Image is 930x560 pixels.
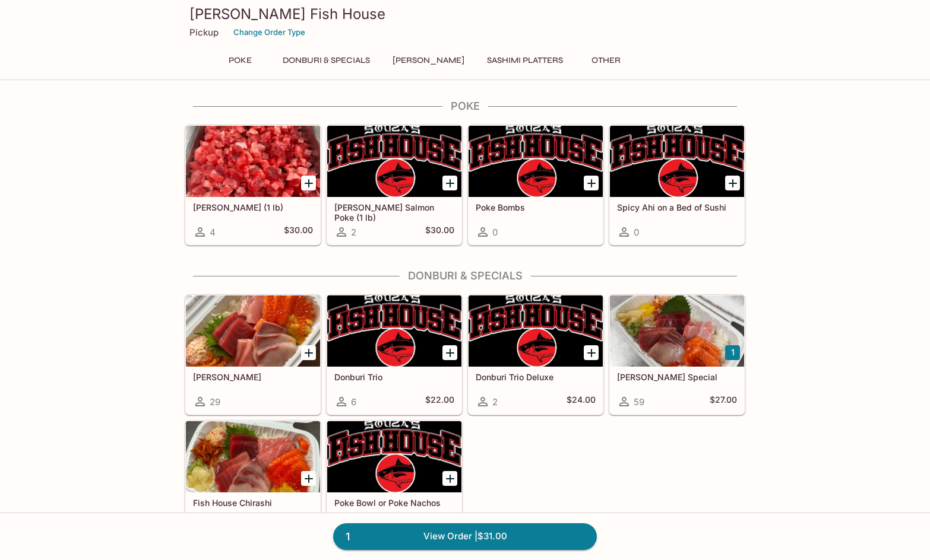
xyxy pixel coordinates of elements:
[185,125,321,245] a: [PERSON_NAME] (1 lb)4$30.00
[476,372,596,382] h5: Donburi Trio Deluxe
[351,396,356,408] span: 6
[469,295,603,367] div: Donburi Trio Deluxe
[579,52,632,69] button: Other
[609,125,745,245] a: Spicy Ahi on a Bed of Sushi0
[213,52,267,69] button: Poke
[492,227,498,238] span: 0
[210,227,216,238] span: 4
[327,126,461,197] div: Ora King Salmon Poke (1 lb)
[193,498,313,508] h5: Fish House Chirashi
[584,345,599,360] button: Add Donburi Trio Deluxe
[710,394,737,409] h5: $27.00
[610,295,744,367] div: Souza Special
[425,394,454,409] h5: $22.00
[186,126,320,197] div: Ahi Poke (1 lb)
[228,23,311,42] button: Change Order Type
[480,52,570,69] button: Sashimi Platters
[185,269,745,282] h4: Donburi & Specials
[193,372,313,382] h5: [PERSON_NAME]
[333,523,597,549] a: 1View Order |$31.00
[469,126,603,197] div: Poke Bombs
[468,125,603,245] a: Poke Bombs0
[334,372,454,382] h5: Donburi Trio
[276,52,377,69] button: Donburi & Specials
[567,394,596,409] h5: $24.00
[334,202,454,222] h5: [PERSON_NAME] Salmon Poke (1 lb)
[442,345,457,360] button: Add Donburi Trio
[327,421,462,540] a: Poke Bowl or Poke Nachos81
[301,345,316,360] button: Add Sashimi Donburis
[327,125,462,245] a: [PERSON_NAME] Salmon Poke (1 lb)2$30.00
[634,396,644,408] span: 59
[442,176,457,190] button: Add Ora King Salmon Poke (1 lb)
[468,295,603,415] a: Donburi Trio Deluxe2$24.00
[492,396,498,408] span: 2
[284,225,313,239] h5: $30.00
[186,295,320,367] div: Sashimi Donburis
[327,421,461,492] div: Poke Bowl or Poke Nachos
[617,202,737,212] h5: Spicy Ahi on a Bed of Sushi
[442,471,457,486] button: Add Poke Bowl or Poke Nachos
[327,295,461,367] div: Donburi Trio
[185,295,321,415] a: [PERSON_NAME]29
[339,529,357,545] span: 1
[185,100,745,113] h4: Poke
[301,471,316,486] button: Add Fish House Chirashi
[725,345,740,360] button: Add Souza Special
[584,176,599,190] button: Add Poke Bombs
[189,27,219,38] p: Pickup
[610,126,744,197] div: Spicy Ahi on a Bed of Sushi
[634,227,639,238] span: 0
[351,227,356,238] span: 2
[386,52,471,69] button: [PERSON_NAME]
[189,5,741,23] h3: [PERSON_NAME] Fish House
[617,372,737,382] h5: [PERSON_NAME] Special
[327,295,462,415] a: Donburi Trio6$22.00
[186,421,320,492] div: Fish House Chirashi
[476,202,596,212] h5: Poke Bombs
[425,225,454,239] h5: $30.00
[210,396,220,408] span: 29
[193,202,313,212] h5: [PERSON_NAME] (1 lb)
[301,176,316,190] button: Add Ahi Poke (1 lb)
[334,498,454,508] h5: Poke Bowl or Poke Nachos
[185,421,321,540] a: Fish House Chirashi52$35.00
[725,176,740,190] button: Add Spicy Ahi on a Bed of Sushi
[609,295,745,415] a: [PERSON_NAME] Special59$27.00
